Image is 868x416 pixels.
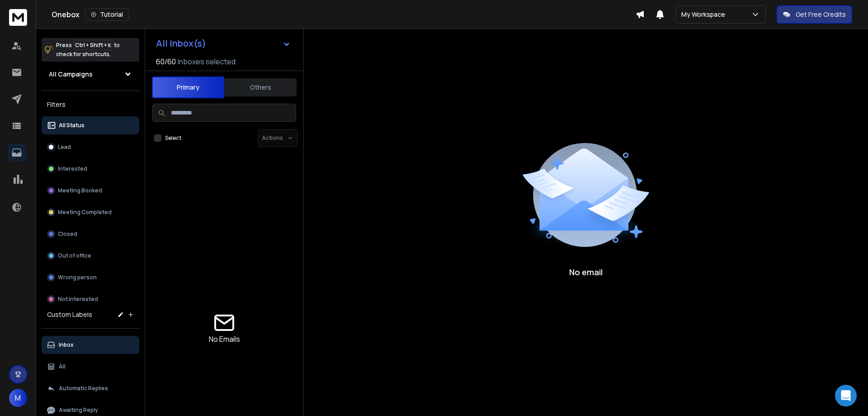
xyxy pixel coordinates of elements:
[149,34,298,53] button: All Inbox(s)
[58,143,71,151] p: Lead
[777,5,852,24] button: Get Free Credits
[58,252,91,259] p: Out of office
[156,39,206,48] h1: All Inbox(s)
[9,389,27,407] button: M
[42,65,139,83] button: All Campaigns
[42,160,139,178] button: Interested
[56,41,120,59] p: Press to check for shortcuts.
[224,77,297,97] button: Others
[52,8,636,21] div: Onebox
[58,230,77,238] p: Closed
[85,8,129,21] button: Tutorial
[42,182,139,200] button: Meeting Booked
[569,266,603,278] p: No email
[165,134,181,142] label: Select
[59,406,98,414] p: Awaiting Reply
[49,70,93,79] h1: All Campaigns
[59,122,85,129] p: All Status
[42,203,139,221] button: Meeting Completed
[152,77,224,98] button: Primary
[42,379,139,397] button: Automatic Replies
[42,225,139,243] button: Closed
[209,334,240,344] p: No Emails
[58,187,102,194] p: Meeting Booked
[58,209,112,216] p: Meeting Completed
[156,56,176,67] span: 60 / 60
[42,290,139,308] button: Not Interested
[42,116,139,134] button: All Status
[58,296,98,303] p: Not Interested
[58,165,87,172] p: Interested
[59,363,66,370] p: All
[796,10,846,19] p: Get Free Credits
[681,10,729,19] p: My Workspace
[178,56,236,67] h3: Inboxes selected
[42,336,139,354] button: Inbox
[835,385,857,406] div: Open Intercom Messenger
[42,98,139,111] h3: Filters
[42,247,139,265] button: Out of office
[42,138,139,156] button: Lead
[58,274,97,281] p: Wrong person
[59,341,74,349] p: Inbox
[74,40,112,50] span: Ctrl + Shift + k
[42,268,139,287] button: Wrong person
[59,385,108,392] p: Automatic Replies
[47,310,92,319] h3: Custom Labels
[42,358,139,376] button: All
